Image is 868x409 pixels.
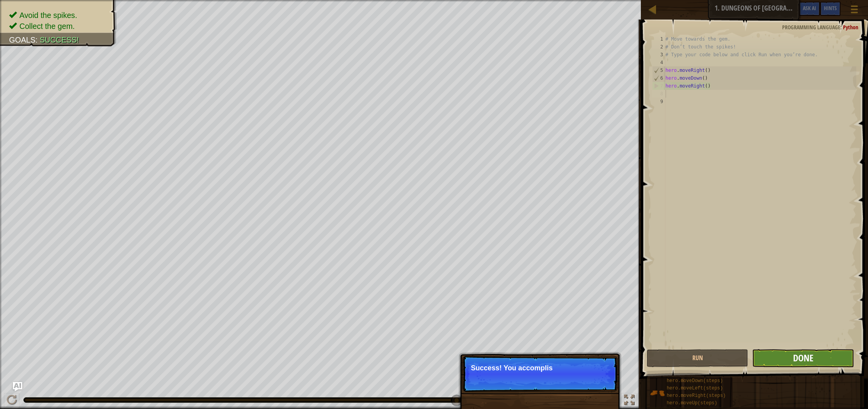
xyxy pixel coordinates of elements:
span: Collect the gem. [20,22,75,30]
div: 4 [652,59,665,66]
span: Programming language [782,23,840,31]
button: Ask AI [13,382,22,391]
div: 8 [652,90,665,98]
span: hero.moveDown(steps) [667,378,723,384]
span: Success! [40,36,79,44]
div: 5 [653,66,665,74]
span: Hints [824,4,837,12]
span: hero.moveUp(steps) [667,400,717,406]
div: 3 [652,51,665,59]
p: Success! You accomplis [471,364,609,372]
span: : [840,23,843,31]
button: Show game menu [845,2,864,20]
span: hero.moveLeft(steps) [667,386,723,391]
div: 1 [652,35,665,43]
img: portrait.png [650,386,665,400]
span: Ask AI [803,4,816,12]
span: Done [793,352,813,364]
span: Goals [9,36,36,44]
button: Run [647,349,748,367]
div: 2 [652,43,665,51]
span: : [36,36,40,44]
li: Collect the gem. [9,21,108,32]
li: Avoid the spikes. [9,10,108,21]
span: Avoid the spikes. [20,11,77,20]
div: 9 [652,98,665,105]
div: 7 [653,82,665,90]
button: Done [752,349,854,367]
span: Python [843,23,858,31]
button: Ask AI [799,2,820,16]
div: 6 [653,74,665,82]
span: hero.moveRight(steps) [667,393,726,398]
